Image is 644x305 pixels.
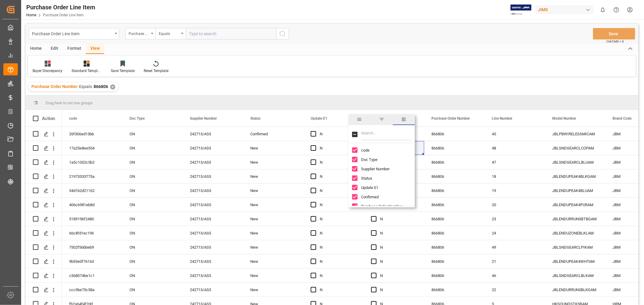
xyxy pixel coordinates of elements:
[320,127,357,141] div: N
[320,255,357,269] div: N
[250,241,296,254] div: New
[485,127,545,141] div: 45
[26,141,62,155] div: Press SPACE to select this row.
[545,127,605,141] div: JBLPBWIRELESSMICAM
[250,198,296,212] div: New
[424,127,485,141] div: 866806
[26,254,62,269] div: Press SPACE to select this row.
[26,184,62,198] div: Press SPACE to select this row.
[352,146,418,155] div: code column toggle visibility (visible)
[26,3,95,12] div: Purchase Order Line Item
[424,254,485,268] div: 866806
[320,226,357,240] div: N
[320,269,357,283] div: N
[545,198,605,212] div: JBLENDUPEAK4PURAM
[250,170,296,184] div: New
[46,101,93,105] span: Drag here to set row groups
[250,255,296,269] div: New
[485,141,545,155] div: 48
[122,269,183,282] div: ON
[250,156,296,169] div: New
[320,241,357,254] div: N
[276,28,289,39] button: search button
[545,169,605,183] div: JBLENDUPEAK4BLKGAM
[380,241,417,254] div: N
[122,198,183,212] div: ON
[62,155,122,169] div: 1a5c1052c5b2
[122,240,183,254] div: ON
[352,202,418,211] div: Purchase Order Number column toggle visibility (visible)
[122,184,183,197] div: ON
[26,44,46,54] div: Home
[545,269,605,282] div: JBLSNDGEARCLBLKAM
[593,28,635,39] button: Save
[536,4,596,15] button: JIMS
[122,254,183,268] div: ON
[352,174,418,183] div: Status column toggle visibility (visible)
[380,283,417,297] div: N
[250,141,296,155] div: New
[79,84,92,89] span: Equals
[62,269,122,282] div: c568074be1c1
[610,3,623,17] button: Help Center
[29,28,119,39] button: open menu
[545,141,605,155] div: JBLSNDGEARCLCOPAM
[424,240,485,254] div: 866806
[122,283,183,297] div: ON
[424,198,485,212] div: 866806
[183,141,243,155] div: 242713/AS5
[492,116,512,121] span: Line Number
[122,226,183,240] div: ON
[125,28,155,39] button: open menu
[111,68,135,74] div: Save Template
[190,116,217,121] span: Supplier Number
[424,283,485,297] div: 866806
[320,283,357,297] div: N
[26,226,62,240] div: Press SPACE to select this row.
[94,84,108,89] span: 866806
[62,226,122,240] div: 66c8fd1ec196
[380,212,417,226] div: N
[485,169,545,183] div: 18
[183,169,243,183] div: 242713/AS5
[122,155,183,169] div: ON
[320,184,357,198] div: N
[46,44,63,54] div: Edit
[545,283,605,297] div: JBLENDURRUN3BLKGAM
[26,155,62,169] div: Press SPACE to select this row.
[26,169,62,184] div: Press SPACE to select this row.
[122,141,183,155] div: ON
[361,176,372,181] span: Status
[596,3,610,17] button: show 0 new notifications
[545,212,605,226] div: JBLENDURRUN3BTBGAM
[361,167,389,171] span: Supplier Number
[183,212,243,226] div: 242713/AS5
[33,68,62,74] div: Buyer Discrepancy
[62,127,122,141] div: 26f306ed13bb
[380,255,417,269] div: N
[352,192,418,202] div: Confirmed column toggle visibility (visible)
[320,212,357,226] div: N
[42,116,55,121] div: Action
[545,155,605,169] div: JBLSNDGEARCLBLUAM
[250,269,296,283] div: New
[183,269,243,282] div: 242713/AS5
[183,240,243,254] div: 242713/AS5
[122,169,183,183] div: ON
[361,157,377,162] span: Doc Type
[320,170,357,184] div: N
[62,184,122,197] div: 34d1b2d21162
[485,254,545,268] div: 21
[26,13,36,17] a: Home
[26,240,62,254] div: Press SPACE to select this row.
[536,5,594,14] div: JIMS
[183,226,243,240] div: 242713/AS5
[26,269,62,283] div: Press SPACE to select this row.
[424,141,485,155] div: 866806
[62,198,122,212] div: 406c6981eb8d
[606,39,624,44] span: Ctrl/CMD + S
[69,116,77,121] span: code
[552,116,576,121] span: Model Number
[361,195,379,199] span: Confirmed
[361,128,411,140] input: Filter Columns Input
